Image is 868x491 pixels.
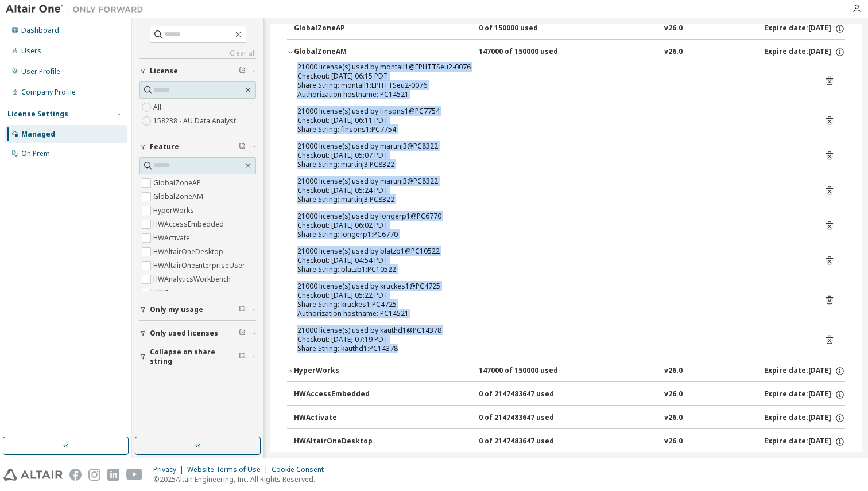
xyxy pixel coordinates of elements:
div: v26.0 [664,437,683,447]
div: 0 of 2147483647 used [479,413,582,423]
div: GlobalZoneAP [294,24,397,34]
label: GlobalZoneAM [153,190,206,204]
span: License [150,67,178,76]
button: HWAltairOneDesktop0 of 2147483647 usedv26.0Expire date:[DATE] [294,429,845,454]
div: HWAltairOneDesktop [294,437,397,447]
div: Share String: longerp1:PC6770 [297,230,807,239]
div: Checkout: [DATE] 07:19 PDT [297,335,807,344]
div: 21000 license(s) used by finsons1@PC7754 [297,107,807,116]
div: 147000 of 150000 used [479,366,582,376]
div: Share String: kruckes1:PC4725 [297,300,807,309]
div: Managed [21,130,55,139]
div: v26.0 [664,47,683,57]
div: Expire date: [DATE] [764,437,845,447]
div: Checkout: [DATE] 06:11 PDT [297,116,807,125]
button: HWAccessEmbedded0 of 2147483647 usedv26.0Expire date:[DATE] [294,382,845,407]
div: Share String: finsons1:PC7754 [297,125,807,134]
div: Expire date: [DATE] [764,413,845,423]
label: HWAccessEmbedded [153,217,226,231]
img: facebook.svg [69,469,82,481]
button: GlobalZoneAM147000 of 150000 usedv26.0Expire date:[DATE] [287,40,845,65]
div: Privacy [153,465,187,474]
div: Share String: montall1:EPHTTSeu2-0076 [297,81,807,90]
div: User Profile [21,67,60,76]
button: Feature [139,134,256,159]
div: 21000 license(s) used by kauthd1@PC14378 [297,326,807,335]
a: Clear all [139,49,256,58]
label: HWAltairOneEnterpriseUser [153,259,247,272]
img: altair_logo.svg [3,469,63,481]
span: Clear filter [239,67,246,76]
img: linkedin.svg [107,469,119,481]
div: HWActivate [294,413,397,423]
span: Only used licenses [150,329,218,338]
div: Checkout: [DATE] 06:15 PDT [297,72,807,81]
div: Authorization hostname: PC14521 [297,90,807,99]
div: Checkout: [DATE] 04:54 PDT [297,256,807,265]
label: HWActivate [153,231,192,245]
button: HWActivate0 of 2147483647 usedv26.0Expire date:[DATE] [294,406,845,431]
div: Checkout: [DATE] 05:07 PDT [297,151,807,160]
div: 21000 license(s) used by montall1@EPHTTSeu2-0076 [297,63,807,72]
button: Only my usage [139,297,256,322]
img: youtube.svg [126,469,143,481]
div: Share String: blatzb1:PC10522 [297,265,807,274]
div: HWAccessEmbedded [294,389,397,400]
label: HWCompose [153,286,199,300]
div: Website Terms of Use [187,465,272,474]
div: License Settings [7,110,68,119]
button: Only used licenses [139,321,256,346]
span: Clear filter [239,305,246,314]
div: 21000 license(s) used by martinj3@PC8322 [297,142,807,151]
div: Checkout: [DATE] 05:22 PDT [297,291,807,300]
div: Expire date: [DATE] [764,366,845,376]
span: Clear filter [239,329,246,338]
div: v26.0 [664,389,683,400]
label: HWAnalyticsWorkbench [153,272,233,286]
div: Company Profile [21,88,76,97]
div: v26.0 [664,413,683,423]
div: Share String: kauthd1:PC14378 [297,344,807,353]
div: Expire date: [DATE] [764,24,845,34]
div: Authorization hostname: PC14521 [297,309,807,318]
span: Clear filter [239,142,246,151]
div: 21000 license(s) used by longerp1@PC6770 [297,212,807,221]
span: Only my usage [150,305,203,314]
div: 0 of 150000 used [479,24,582,34]
div: Share String: martinj3:PC8322 [297,160,807,169]
div: 21000 license(s) used by blatzb1@PC10522 [297,247,807,256]
label: All [153,100,164,114]
div: 21000 license(s) used by martinj3@PC8322 [297,177,807,186]
div: On Prem [21,149,50,158]
div: Cookie Consent [272,465,331,474]
div: 0 of 2147483647 used [479,437,582,447]
span: Feature [150,142,179,151]
div: Checkout: [DATE] 06:02 PDT [297,221,807,230]
label: HWAltairOneDesktop [153,245,226,259]
div: Share String: martinj3:PC8322 [297,195,807,204]
div: Users [21,46,41,56]
div: Expire date: [DATE] [764,47,845,57]
button: GlobalZoneAP0 of 150000 usedv26.0Expire date:[DATE] [294,16,845,41]
p: © 2025 Altair Engineering, Inc. All Rights Reserved. [153,474,331,484]
button: Collapse on share string [139,344,256,369]
img: instagram.svg [88,469,100,481]
div: Checkout: [DATE] 05:24 PDT [297,186,807,195]
button: HyperWorks147000 of 150000 usedv26.0Expire date:[DATE] [287,358,845,384]
div: 0 of 2147483647 used [479,389,582,400]
div: HyperWorks [294,366,397,376]
div: GlobalZoneAM [294,47,397,57]
div: Dashboard [21,26,59,35]
div: 147000 of 150000 used [479,47,582,57]
span: Clear filter [239,352,246,361]
div: 21000 license(s) used by kruckes1@PC4725 [297,282,807,291]
label: 158238 - AU Data Analyst [153,114,238,128]
button: License [139,59,256,84]
label: HyperWorks [153,204,196,217]
label: GlobalZoneAP [153,176,203,190]
span: Collapse on share string [150,348,239,366]
div: v26.0 [664,24,683,34]
div: v26.0 [664,366,683,376]
div: Expire date: [DATE] [764,389,845,400]
img: Altair One [6,3,149,15]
